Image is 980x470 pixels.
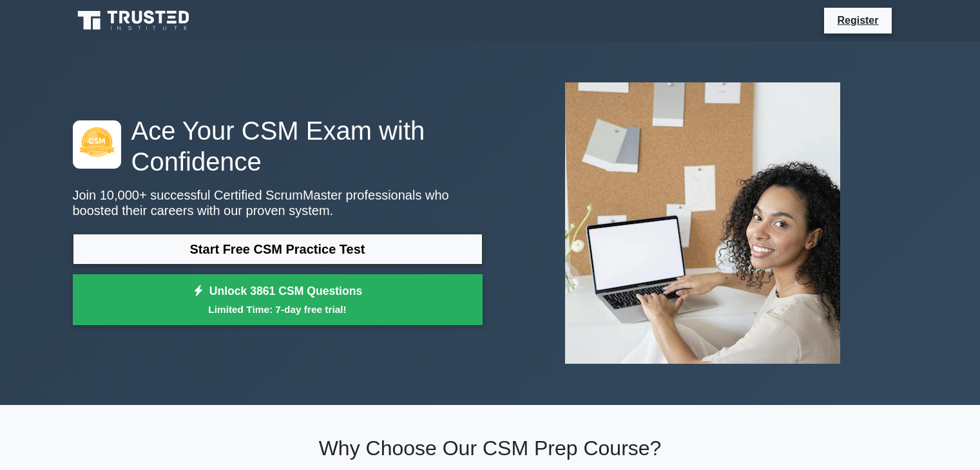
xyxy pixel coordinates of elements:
h2: Why Choose Our CSM Prep Course? [73,436,908,460]
small: Limited Time: 7-day free trial! [89,302,466,317]
h1: Ace Your CSM Exam with Confidence [73,115,483,177]
a: Start Free CSM Practice Test [73,234,483,265]
a: Register [829,12,886,28]
p: Join 10,000+ successful Certified ScrumMaster professionals who boosted their careers with our pr... [73,187,483,218]
a: Unlock 3861 CSM QuestionsLimited Time: 7-day free trial! [73,274,483,326]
